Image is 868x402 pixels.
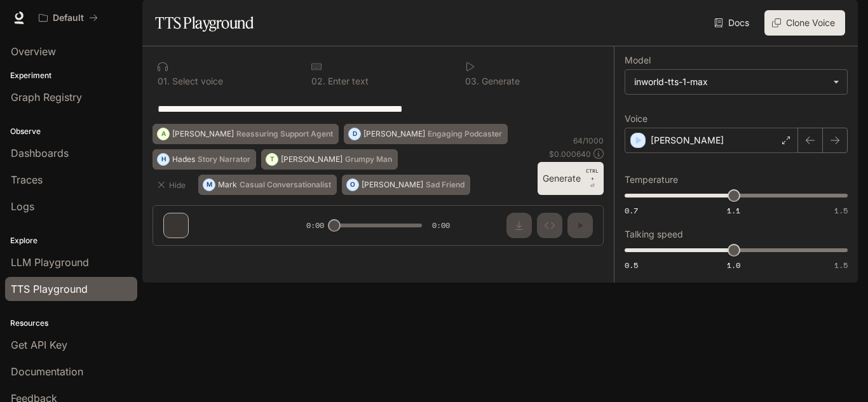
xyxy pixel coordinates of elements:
span: 1.1 [727,205,740,216]
p: Default [53,13,84,23]
p: Model [625,56,651,65]
span: 0.7 [625,205,638,216]
h1: TTS Playground [155,10,254,36]
p: Grumpy Man [345,156,392,163]
p: Select voice [170,77,223,86]
p: Hades [172,156,195,163]
button: All workspaces [33,5,104,30]
button: D[PERSON_NAME]Engaging Podcaster [344,124,508,144]
button: A[PERSON_NAME]Reassuring Support Agent [153,124,339,144]
p: Casual Conversationalist [240,181,331,189]
p: $ 0.000640 [549,149,591,159]
button: T[PERSON_NAME]Grumpy Man [261,149,398,170]
button: MMarkCasual Conversationalist [198,175,337,195]
p: 0 3 . [465,77,479,86]
div: inworld-tts-1-max [625,70,847,94]
div: D [349,124,360,144]
div: inworld-tts-1-max [634,76,827,88]
p: 0 2 . [311,77,325,86]
p: Talking speed [625,230,683,239]
p: Temperature [625,175,678,184]
span: 0.5 [625,260,638,271]
p: [PERSON_NAME] [362,181,423,189]
p: ⏎ [586,167,599,190]
a: Docs [712,10,754,36]
p: Sad Friend [426,181,465,189]
button: HHadesStory Narrator [153,149,256,170]
p: [PERSON_NAME] [281,156,342,163]
p: 64 / 1000 [573,135,604,146]
div: A [158,124,169,144]
span: 1.5 [834,260,848,271]
p: CTRL + [586,167,599,182]
p: Engaging Podcaster [428,130,502,138]
p: [PERSON_NAME] [172,130,234,138]
p: 0 1 . [158,77,170,86]
p: [PERSON_NAME] [651,134,724,147]
span: 1.0 [727,260,740,271]
p: Reassuring Support Agent [236,130,333,138]
p: [PERSON_NAME] [363,130,425,138]
div: M [203,175,215,195]
div: O [347,175,358,195]
button: Clone Voice [764,10,845,36]
p: Mark [218,181,237,189]
button: Hide [153,175,193,195]
span: 1.5 [834,205,848,216]
p: Enter text [325,77,369,86]
p: Story Narrator [198,156,250,163]
button: O[PERSON_NAME]Sad Friend [342,175,470,195]
p: Voice [625,114,648,123]
div: H [158,149,169,170]
p: Generate [479,77,520,86]
button: GenerateCTRL +⏎ [538,162,604,195]
div: T [266,149,278,170]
